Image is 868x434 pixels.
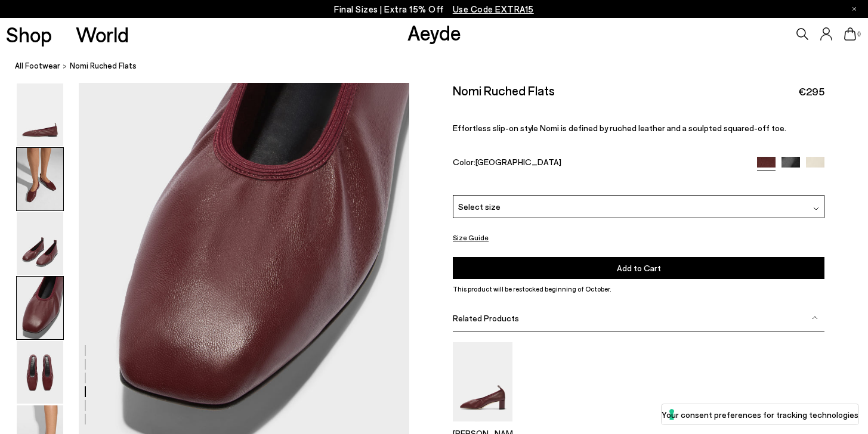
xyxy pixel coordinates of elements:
[453,230,489,245] button: Size Guide
[453,284,824,294] p: This product will be restocked beginning of October.
[407,20,461,45] a: Aeyde
[17,212,63,275] img: Nomi Ruched Flats - Image 3
[76,24,129,45] a: World
[662,404,858,424] button: Your consent preferences for tracking technologies
[813,206,819,212] img: svg%3E
[15,50,868,83] nav: breadcrumb
[453,157,745,170] div: Color:
[458,200,501,212] span: Select size
[17,83,63,146] img: Nomi Ruched Flats - Image 1
[812,315,818,321] img: svg%3E
[17,277,63,339] img: Nomi Ruched Flats - Image 4
[844,27,856,41] a: 0
[453,83,555,98] h2: Nomi Ruched Flats
[6,24,52,45] a: Shop
[70,60,137,72] span: Nomi Ruched Flats
[453,123,824,133] p: Effortless slip-on style Nomi is defined by ruched leather and a sculpted squared-off toe.
[453,257,824,279] button: Add to Cart
[798,84,824,99] span: €295
[856,31,862,38] span: 0
[475,157,561,167] span: [GEOGRAPHIC_DATA]
[617,263,661,273] span: Add to Cart
[17,148,63,210] img: Nomi Ruched Flats - Image 2
[453,313,519,323] span: Related Products
[453,342,512,421] img: Narissa Ruched Pumps
[17,341,63,404] img: Nomi Ruched Flats - Image 5
[662,408,858,421] label: Your consent preferences for tracking technologies
[334,2,534,17] p: Final Sizes | Extra 15% Off
[453,4,534,14] span: Navigate to /collections/ss25-final-sizes
[15,60,60,72] a: All Footwear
